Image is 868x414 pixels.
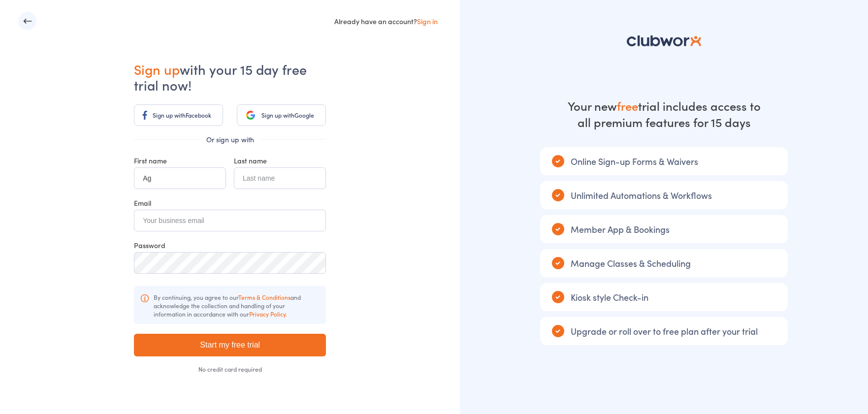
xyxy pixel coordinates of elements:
[540,283,788,311] div: Kiosk style Check-in
[134,366,326,372] div: No credit card required
[237,104,326,126] a: Sign up withGoogle
[134,334,326,356] input: Start my free trial
[134,156,226,165] div: First name
[238,293,290,301] a: Terms & Conditions
[261,111,294,119] span: Sign up with
[617,97,638,114] strong: free
[540,181,788,209] div: Unlimited Automations & Workflows
[540,249,788,277] div: Manage Classes & Scheduling
[153,111,186,119] span: Sign up with
[134,61,326,93] h1: with your 15 day free trial now!
[134,60,180,78] span: Sign up
[134,134,326,144] div: Or sign up with
[566,97,763,130] div: Your new trial includes access to all premium features for 15 days
[234,167,326,189] input: Last name
[134,198,326,208] div: Email
[134,286,326,324] div: By continuing, you agree to our and acknowledge the collection and handling of your information i...
[540,317,788,345] div: Upgrade or roll over to free plan after your trial
[627,35,701,46] img: logo-81c5d2ba81851df8b7b8b3f485ec5aa862684ab1dc4821eed5b71d8415c3dc76.svg
[134,167,226,189] input: First name
[134,104,223,126] a: Sign up withFacebook
[417,16,438,26] a: Sign in
[249,310,287,318] a: Privacy Policy.
[234,156,326,165] div: Last name
[134,210,326,231] input: Your business email
[540,215,788,243] div: Member App & Bookings
[540,147,788,175] div: Online Sign-up Forms & Waivers
[134,240,326,250] div: Password
[334,16,438,26] div: Already have an account?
